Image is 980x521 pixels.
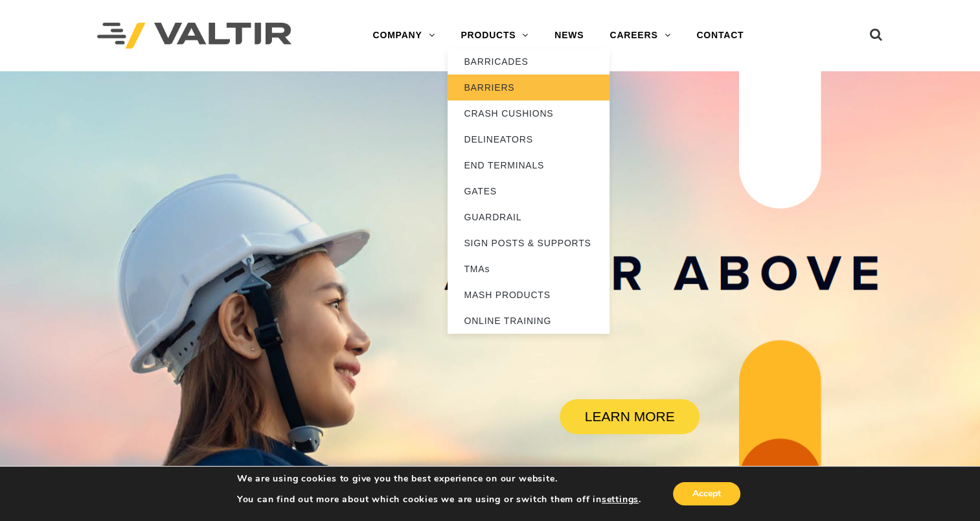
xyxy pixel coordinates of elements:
[448,100,610,126] a: CRASH CUSHIONS
[673,482,740,505] button: Accept
[448,152,610,178] a: END TERMINALS
[683,23,757,49] a: CONTACT
[448,126,610,152] a: DELINEATORS
[448,282,610,308] a: MASH PRODUCTS
[448,23,541,49] a: PRODUCTS
[448,230,610,256] a: SIGN POSTS & SUPPORTS
[359,23,448,49] a: COMPANY
[448,75,610,100] a: BARRIERS
[597,23,683,49] a: CAREERS
[448,204,610,230] a: GUARDRAIL
[237,494,641,505] p: You can find out more about which cookies we are using or switch them off in .
[448,308,610,334] a: ONLINE TRAINING
[541,23,597,49] a: NEWS
[602,494,639,505] button: settings
[448,256,610,282] a: TMAs
[448,49,610,75] a: BARRICADES
[448,178,610,204] a: GATES
[237,473,641,485] p: We are using cookies to give you the best experience on our website.
[97,23,291,49] img: Valtir
[560,399,699,434] a: LEARN MORE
